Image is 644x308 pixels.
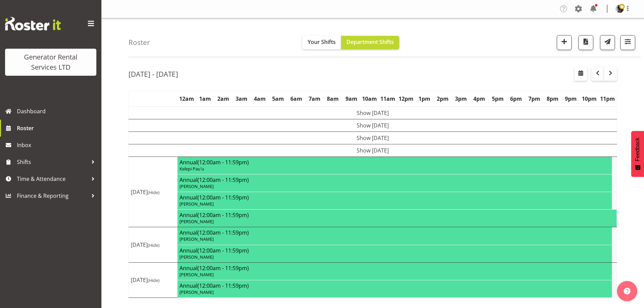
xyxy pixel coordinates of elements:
[397,91,415,106] th: 12pm
[197,194,249,201] span: (12:00am - 11:59pm)
[470,91,488,106] th: 4pm
[180,194,610,201] h4: Annual
[434,91,452,106] th: 2pm
[129,262,177,298] td: [DATE]
[624,288,630,294] img: help-xxl-2.png
[347,38,394,46] span: Department Shifts
[148,277,160,283] span: (Hide)
[214,91,232,106] th: 2am
[600,35,615,50] button: Send a list of all shifts for the selected filtered period to all rostered employees.
[128,39,150,46] h4: Roster
[598,91,617,106] th: 11pm
[17,157,88,167] span: Shifts
[342,91,360,106] th: 9am
[562,91,580,106] th: 9pm
[578,35,593,50] button: Download a PDF of the roster according to the set date range.
[379,91,397,106] th: 11am
[232,91,251,106] th: 3am
[17,174,88,184] span: Time & Attendance
[180,166,204,172] span: Kelepi Pau'u
[197,211,249,219] span: (12:00am - 11:59pm)
[197,282,249,289] span: (12:00am - 11:59pm)
[129,227,177,262] td: [DATE]
[17,140,98,150] span: Inbox
[620,35,635,50] button: Filter Shifts
[197,229,249,236] span: (12:00am - 11:59pm)
[148,242,160,248] span: (Hide)
[180,265,610,271] h4: Annual
[180,289,214,295] span: [PERSON_NAME]
[180,159,610,166] h4: Annual
[580,91,598,106] th: 10pm
[5,17,61,30] img: Rosterit website logo
[635,138,641,161] span: Feedback
[180,229,610,236] h4: Annual
[287,91,306,106] th: 6am
[308,38,336,46] span: Your Shifts
[180,271,214,278] span: [PERSON_NAME]
[306,91,324,106] th: 7am
[557,35,572,50] button: Add a new shift
[180,183,214,189] span: [PERSON_NAME]
[177,91,196,106] th: 12am
[129,119,617,132] td: Show [DATE]
[341,36,399,49] button: Department Shifts
[197,264,249,272] span: (12:00am - 11:59pm)
[452,91,470,106] th: 3pm
[129,132,617,144] td: Show [DATE]
[251,91,269,106] th: 4am
[197,176,249,184] span: (12:00am - 11:59pm)
[631,131,644,177] button: Feedback - Show survey
[525,91,543,106] th: 7pm
[12,52,90,72] div: Generator Rental Services LTD
[324,91,342,106] th: 8am
[180,236,214,242] span: [PERSON_NAME]
[360,91,379,106] th: 10am
[197,159,249,166] span: (12:00am - 11:59pm)
[180,212,615,218] h4: Annual
[180,254,214,260] span: [PERSON_NAME]
[616,5,624,13] img: zak-c4-tapling8d06a56ee3cf7edc30ba33f1efe9ca8c.png
[17,106,98,116] span: Dashboard
[415,91,434,106] th: 1pm
[17,191,88,201] span: Finance & Reporting
[129,157,177,227] td: [DATE]
[197,247,249,254] span: (12:00am - 11:59pm)
[128,70,178,78] h2: [DATE] - [DATE]
[196,91,214,106] th: 1am
[180,176,610,183] h4: Annual
[180,247,610,254] h4: Annual
[507,91,525,106] th: 6pm
[180,201,214,207] span: [PERSON_NAME]
[543,91,562,106] th: 8pm
[17,123,98,133] span: Roster
[148,189,160,195] span: (Hide)
[129,106,617,119] td: Show [DATE]
[180,218,214,224] span: [PERSON_NAME]
[180,282,610,289] h4: Annual
[269,91,287,106] th: 5am
[488,91,507,106] th: 5pm
[574,67,587,81] button: Select a specific date within the roster.
[129,144,617,157] td: Show [DATE]
[302,36,341,49] button: Your Shifts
